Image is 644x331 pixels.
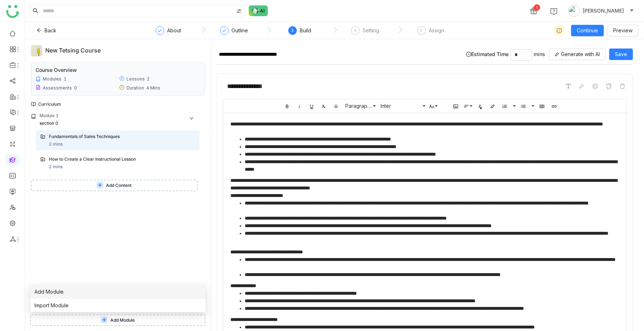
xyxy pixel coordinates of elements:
[31,101,61,107] div: Curriculum
[106,182,132,189] span: Add Content
[306,101,317,111] button: Underline (⌘U)
[487,101,498,111] button: Background Color
[549,49,606,60] button: Generate with AI
[126,85,144,91] div: Duration
[534,51,545,57] span: mins
[126,76,145,82] div: Lessons
[511,101,516,111] button: Ordered List
[571,25,604,36] button: Continue
[613,27,632,35] span: Preview
[146,85,160,91] div: 4 Mins
[49,164,63,170] div: 2 mins
[249,5,268,16] img: ask-buddy-normal.svg
[74,85,77,91] div: 0
[110,317,135,324] span: Add Module
[34,288,64,296] span: Add Module
[45,27,56,35] span: Back
[583,7,624,15] span: [PERSON_NAME]
[537,101,547,111] button: Insert Table
[43,76,61,82] div: Modules
[378,101,426,111] button: Inter
[291,28,294,33] span: 3
[428,101,438,111] button: Font Size
[294,101,305,111] button: Italic (⌘I)
[351,26,379,39] div: 4Setting
[529,101,535,111] button: Unordered List
[236,8,242,14] img: search-type.svg
[475,101,486,111] button: Text Color
[534,4,540,11] div: 1
[282,101,293,111] button: Bold (⌘B)
[31,25,62,36] button: Back
[429,26,444,35] div: Assign
[167,26,181,35] div: About
[343,101,377,111] button: Paragraph Format
[568,5,580,17] img: avatar
[518,101,530,111] button: Unordered List
[363,26,379,35] div: Setting
[140,22,464,39] nz-steps: ` ` ` ` `
[49,141,63,148] div: 2 mins
[549,101,560,111] button: Insert Link (⌘K)
[34,302,69,309] span: Import Module
[609,49,633,60] button: Save
[318,101,329,111] button: Clear Formatting
[45,46,190,55] div: new tetsing course
[49,133,178,140] div: Fundamentals of Sales Techniques
[420,28,423,33] span: 5
[331,101,341,111] button: Strikethrough (⌘S)
[6,5,19,18] img: logo
[550,8,557,15] img: help.svg
[147,76,149,82] div: 2
[231,26,248,35] div: Outline
[30,314,206,326] button: Add Module
[40,112,59,119] div: Module 1
[567,5,635,17] button: [PERSON_NAME]
[577,27,598,35] span: Continue
[31,112,199,128] div: Module 1section 0
[499,101,512,111] button: Ordered List
[49,156,178,163] div: How to Create a Clear Instructional Lesson
[40,120,180,127] div: section 0
[344,103,373,109] span: Paragraph Format
[450,101,461,111] button: Insert Image (⌘P)
[288,26,311,39] div: 3Build
[36,67,77,73] div: Course Overview
[463,101,473,111] button: Align
[40,134,45,139] img: lms-folder.svg
[156,26,181,39] div: About
[607,25,638,36] button: Preview
[615,50,627,58] span: Save
[220,26,248,39] div: Outline
[43,85,72,91] div: Assessments
[31,180,198,191] button: Add Content
[300,26,311,35] div: Build
[64,76,66,82] div: 1
[40,157,45,162] img: lms-folder.svg
[466,49,633,61] div: Estimated Time
[354,28,356,33] span: 4
[561,50,600,58] span: Generate with AI
[379,103,422,109] span: Inter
